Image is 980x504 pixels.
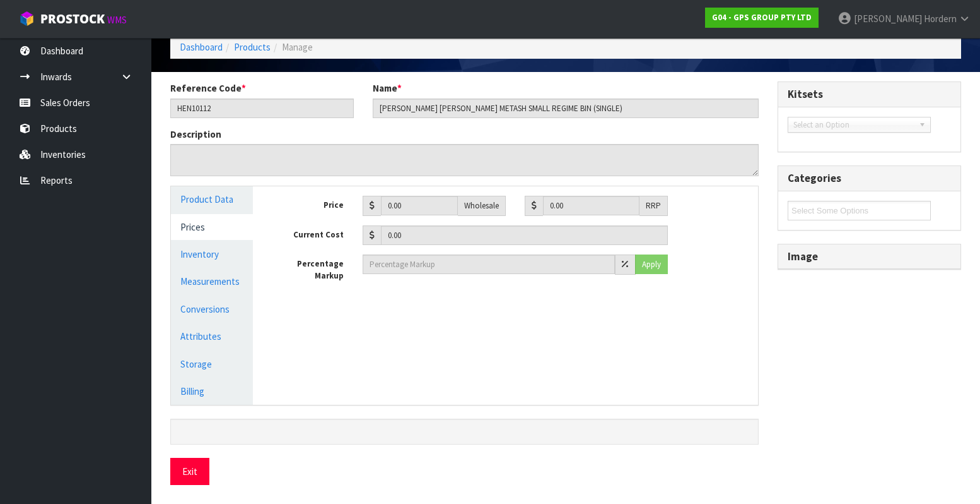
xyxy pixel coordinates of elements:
[924,13,957,25] span: Hordern
[381,225,668,245] input: Current Cost
[788,251,951,263] h3: Image
[464,200,499,211] span: Wholesale
[788,88,951,100] h3: Kitsets
[171,296,253,322] a: Conversions
[19,11,35,27] img: cube-alt.png
[635,255,668,274] button: Apply
[234,41,271,53] a: Products
[170,128,221,141] label: Description
[171,214,253,240] a: Prices
[170,458,209,485] button: Exit
[363,255,615,274] input: Percentage Markup
[788,172,951,184] h3: Categories
[272,225,353,241] label: Current Cost
[171,268,253,294] a: Measurements
[171,378,253,404] a: Billing
[272,196,353,212] label: Price
[180,41,223,53] a: Dashboard
[646,200,661,211] span: RRP
[282,41,313,53] span: Manage
[543,196,639,215] input: RRP
[381,196,458,215] input: Wholesale
[793,117,914,133] span: Select an Option
[171,186,253,212] a: Product Data
[373,99,759,118] input: Name
[170,81,246,95] label: Reference Code
[170,99,354,118] input: Reference Code
[171,241,253,267] a: Inventory
[107,14,127,26] small: WMS
[171,323,253,349] a: Attributes
[171,351,253,377] a: Storage
[854,13,922,25] span: [PERSON_NAME]
[272,255,353,282] label: Percentage Markup
[40,11,105,27] span: ProStock
[712,12,812,23] strong: G04 - GPS GROUP PTY LTD
[373,81,402,95] label: Name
